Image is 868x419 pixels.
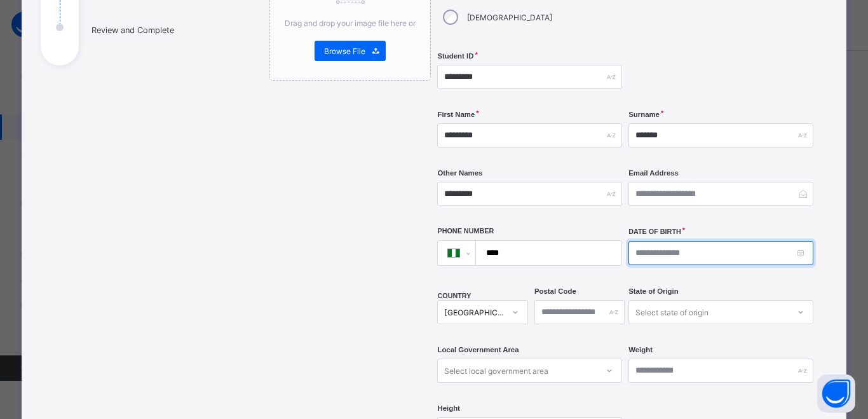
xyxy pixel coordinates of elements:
label: Postal Code [534,287,576,295]
label: Student ID [437,52,473,60]
label: [DEMOGRAPHIC_DATA] [467,13,552,22]
label: Date of Birth [628,228,681,235]
span: Browse File [324,46,365,56]
span: Local Government Area [437,346,519,354]
label: First Name [437,111,475,118]
div: Select state of origin [635,300,709,324]
button: Open asap [817,374,855,413]
label: Surname [628,111,660,118]
label: Phone Number [437,227,494,235]
label: Height [437,404,459,412]
span: State of Origin [628,287,678,295]
label: Weight [628,346,653,354]
span: Drag and drop your image file here or [285,18,416,28]
div: Select local government area [444,359,548,383]
div: [GEOGRAPHIC_DATA] [444,308,504,317]
label: Other Names [437,169,482,177]
span: COUNTRY [437,292,471,299]
label: Email Address [628,169,679,177]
